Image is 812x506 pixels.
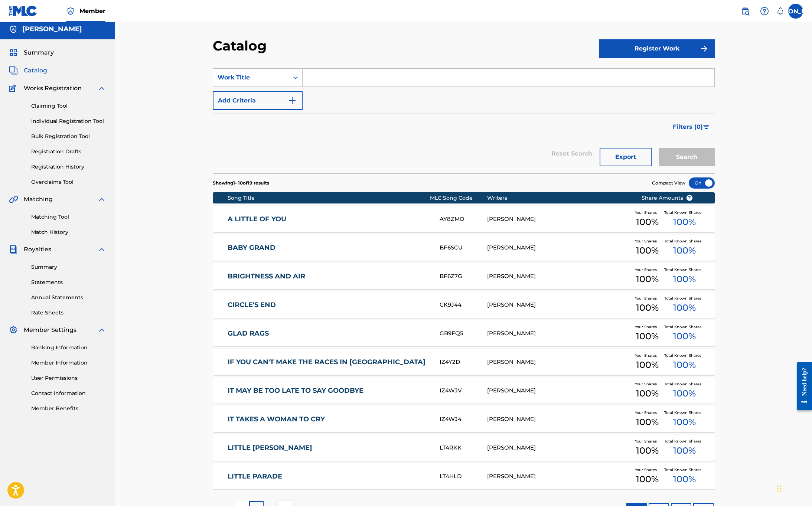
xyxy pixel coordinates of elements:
[228,329,430,338] a: GLAD RAGS
[213,68,715,173] form: Search Form
[635,381,660,387] span: Your Shares
[664,267,704,272] span: Total Known Shares
[213,37,270,54] h2: Catalog
[636,358,659,372] span: 100 %
[31,389,106,397] a: Contact Information
[636,387,659,400] span: 100 %
[9,6,37,16] img: MLC Logo
[664,238,704,244] span: Total Known Shares
[636,444,659,457] span: 100 %
[31,148,106,156] a: Registration Drafts
[636,301,659,314] span: 100 %
[440,472,487,481] div: LT4HLD
[741,7,750,16] img: search
[673,415,696,429] span: 100 %
[687,195,692,201] span: ?
[487,272,630,281] div: [PERSON_NAME]
[24,48,54,57] span: Summary
[440,329,487,338] div: GB9FQ5
[31,228,106,236] a: Match History
[9,66,47,75] a: CatalogCatalog
[636,473,659,486] span: 100 %
[213,91,303,110] button: Add Criteria
[738,4,753,19] a: Public Search
[31,102,106,110] a: Claiming Tool
[487,194,630,202] div: Writers
[668,118,715,136] button: Filters (0)
[673,358,696,372] span: 100 %
[487,244,630,252] div: [PERSON_NAME]
[664,210,704,215] span: Total Known Shares
[66,7,75,16] img: Top Rightsholder
[777,478,782,500] div: Drag
[31,309,106,317] a: Rate Sheets
[31,278,106,286] a: Statements
[635,410,660,415] span: Your Shares
[9,84,19,93] img: Works Registration
[9,48,18,57] img: Summary
[440,386,487,395] div: IZ4WJV
[599,39,715,58] button: Register Work
[228,444,430,452] a: LITTLE [PERSON_NAME]
[31,405,106,412] a: Member Benefits
[673,123,703,131] span: Filters ( 0 )
[97,326,106,334] img: expand
[487,329,630,338] div: [PERSON_NAME]
[228,272,430,281] a: BRIGHTNESS AND AIR
[673,387,696,400] span: 100 %
[9,326,18,334] img: Member Settings
[487,472,630,481] div: [PERSON_NAME]
[652,180,685,186] span: Compact View
[31,344,106,352] a: Banking Information
[775,470,812,506] iframe: Chat Widget
[788,4,803,19] div: User Menu
[9,48,54,57] a: SummarySummary
[636,215,659,229] span: 100 %
[673,215,696,229] span: 100 %
[757,4,772,19] div: Help
[228,386,430,395] a: IT MAY BE TOO LATE TO SAY GOODBYE
[635,238,660,244] span: Your Shares
[600,148,652,166] button: Export
[9,245,18,254] img: Royalties
[760,7,769,16] img: help
[642,194,693,202] span: Share Amounts
[635,353,660,358] span: Your Shares
[635,210,660,215] span: Your Shares
[664,381,704,387] span: Total Known Shares
[664,296,704,301] span: Total Known Shares
[635,296,660,301] span: Your Shares
[24,84,82,93] span: Works Registration
[440,244,487,252] div: BF6SCU
[487,358,630,366] div: [PERSON_NAME]
[97,195,106,204] img: expand
[636,244,659,257] span: 100 %
[9,66,18,75] img: Catalog
[9,195,18,204] img: Matching
[664,353,704,358] span: Total Known Shares
[635,324,660,330] span: Your Shares
[487,301,630,309] div: [PERSON_NAME]
[79,7,105,15] span: Member
[635,467,660,473] span: Your Shares
[228,194,430,202] div: Song Title
[31,263,106,271] a: Summary
[228,358,430,366] a: IF YOU CAN'T MAKE THE RACES IN [GEOGRAPHIC_DATA]
[24,195,53,204] span: Matching
[31,163,106,171] a: Registration History
[440,415,487,424] div: IZ4WJ4
[703,125,710,129] img: filter
[228,415,430,424] a: IT TAKES A WOMAN TO CRY
[31,117,106,125] a: Individual Registration Tool
[97,84,106,93] img: expand
[9,25,18,34] img: Accounts
[24,245,51,254] span: Royalties
[288,96,297,105] img: 9d2ae6d4665cec9f34b9.svg
[673,244,696,257] span: 100 %
[487,386,630,395] div: [PERSON_NAME]
[440,272,487,281] div: BF6Z7G
[673,330,696,343] span: 100 %
[440,358,487,366] div: IZ4Y2D
[228,215,430,223] a: A LITTLE OF YOU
